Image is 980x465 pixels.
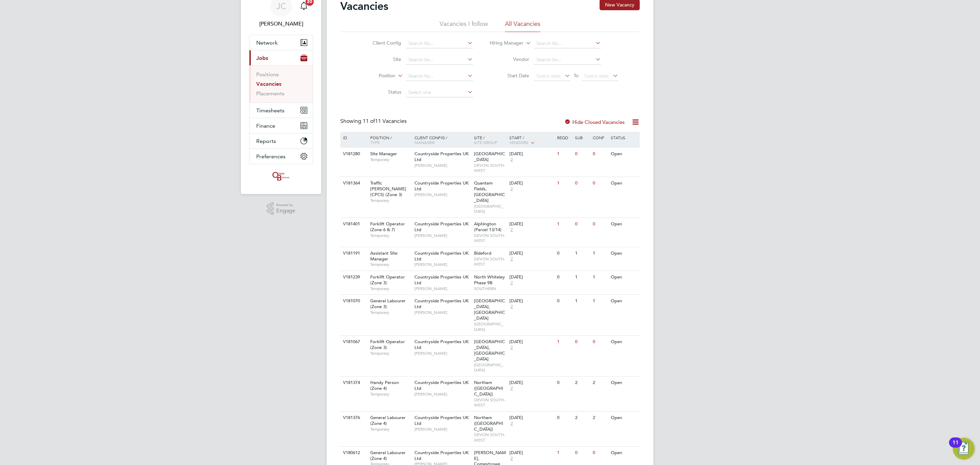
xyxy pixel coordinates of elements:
span: Quantam Fields, [GEOGRAPHIC_DATA] [474,180,505,203]
span: Traffic [PERSON_NAME] (CPCS) (Zone 3) [370,180,406,197]
div: 0 [555,376,573,389]
div: Open [609,412,639,424]
div: V181374 [341,376,365,389]
div: Open [609,177,639,190]
div: [DATE] [509,151,554,157]
span: 11 Vacancies [363,118,407,125]
span: 2 [509,280,514,286]
span: DEVON SOUTH-WEST [474,432,506,443]
span: [PERSON_NAME] [414,310,471,315]
div: 1 [555,218,573,230]
button: Network [249,35,313,50]
div: V181067 [341,336,365,348]
a: Vacancies [256,81,281,87]
div: 2 [591,376,609,389]
li: All Vacancies [505,20,540,32]
li: Vacancies I follow [440,20,488,32]
span: Countryside Properties UK Ltd [414,180,469,192]
span: Countryside Properties UK Ltd [414,380,469,391]
label: Position [356,73,395,79]
span: Temporary [370,233,411,238]
img: oneillandbrennan-logo-retina.png [271,171,291,182]
input: Search for... [406,39,473,48]
div: 0 [573,336,591,348]
label: Site [362,56,401,62]
div: 0 [591,336,609,348]
span: [PERSON_NAME] [414,427,471,432]
div: 1 [591,295,609,307]
input: Search for... [534,55,601,65]
span: To [572,71,581,80]
span: General Labourer (Zone 3) [370,298,406,309]
div: 0 [555,271,573,284]
div: 1 [573,271,591,284]
span: Temporary [370,157,411,162]
span: Powered by [276,202,295,208]
span: 2 [509,421,514,427]
div: Status [609,132,639,143]
span: Countryside Properties UK Ltd [414,274,469,286]
button: Open Resource Center, 11 new notifications [953,438,975,460]
button: Preferences [249,149,313,164]
div: [DATE] [509,415,554,421]
input: Search for... [534,39,601,48]
div: Open [609,376,639,389]
input: Search for... [406,55,473,65]
span: Handy Person (Zone 4) [370,380,399,391]
div: V181191 [341,247,365,260]
div: 0 [555,412,573,424]
div: [DATE] [509,274,554,280]
span: Network [256,39,278,46]
span: Reports [256,138,276,144]
span: DEVON SOUTH-WEST [474,163,506,173]
div: 1 [555,148,573,160]
div: 0 [573,148,591,160]
span: Northam ([GEOGRAPHIC_DATA]) [474,415,503,432]
label: Status [362,89,401,95]
span: Manager [414,140,435,145]
span: Forklift Operator (Zone 6 & 7) [370,221,405,233]
span: Timesheets [256,107,284,114]
div: 2 [591,412,609,424]
div: [DATE] [509,180,554,186]
div: Reqd [555,132,573,143]
div: [DATE] [509,251,554,256]
div: 0 [591,218,609,230]
a: Powered byEngage [267,202,296,215]
span: Forklift Operator (Zone 3) [370,339,405,350]
span: 2 [509,157,514,163]
div: 1 [573,295,591,307]
span: Engage [276,208,295,214]
span: Type [370,140,380,145]
button: Jobs [249,50,313,65]
button: Reports [249,133,313,148]
span: Assistant Site Manager [370,250,397,262]
div: 1 [591,247,609,260]
span: 2 [509,227,514,233]
div: Showing [340,118,408,125]
span: Countryside Properties UK Ltd [414,450,469,461]
div: Open [609,271,639,284]
span: Temporary [370,262,411,267]
div: 1 [555,177,573,190]
a: Positions [256,71,279,78]
span: Vendors [509,140,528,145]
label: Hide Closed Vacancies [564,119,625,125]
div: 0 [573,218,591,230]
span: DEVON SOUTH-WEST [474,397,506,408]
span: Temporary [370,351,411,356]
span: Select date [536,73,561,79]
input: Search for... [406,71,473,81]
span: Northam ([GEOGRAPHIC_DATA]) [474,380,503,397]
span: Countryside Properties UK Ltd [414,298,469,309]
span: 2 [509,304,514,310]
span: Site Manager [370,151,397,157]
span: DEVON SOUTH-WEST [474,256,506,267]
span: Alphington (Parcel 13/14) [474,221,502,233]
span: General Labourer (Zone 4) [370,415,406,426]
span: [GEOGRAPHIC_DATA], [GEOGRAPHIC_DATA] [474,298,505,321]
span: Preferences [256,153,285,160]
span: [PERSON_NAME] [414,163,471,168]
div: [DATE] [509,339,554,345]
a: Go to home page [249,171,313,182]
